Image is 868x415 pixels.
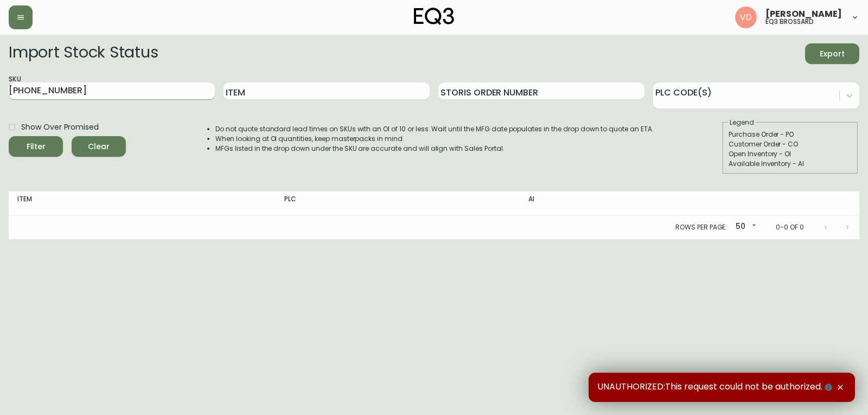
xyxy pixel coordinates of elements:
[765,18,814,25] h5: eq3 brossard
[80,140,117,154] span: Clear
[9,43,158,64] h2: Import Stock Status
[675,222,727,232] p: Rows per page:
[215,144,654,154] li: MFGs listed in the drop down under the SKU are accurate and will align with Sales Portal.
[729,139,852,149] div: Customer Order - CO
[805,43,859,64] button: Export
[814,47,851,61] span: Export
[215,124,654,134] li: Do not quote standard lead times on SKUs with an OI of 10 or less. Wait until the MFG date popula...
[735,7,757,28] img: 34cbe8de67806989076631741e6a7c6b
[731,218,758,236] div: 50
[414,8,454,25] img: logo
[9,191,276,215] th: Item
[729,149,852,159] div: Open Inventory - OI
[729,159,852,169] div: Available Inventory - AI
[21,122,99,133] span: Show Over Promised
[276,191,520,215] th: PLC
[72,136,126,157] button: Clear
[27,140,46,154] div: Filter
[729,118,755,127] legend: Legend
[729,130,852,139] div: Purchase Order - PO
[765,10,842,18] span: [PERSON_NAME]
[597,381,834,393] span: UNAUTHORIZED:This request could not be authorized.
[9,136,63,157] button: Filter
[520,191,714,215] th: AI
[215,134,654,144] li: When looking at OI quantities, keep masterpacks in mind.
[776,222,804,232] p: 0-0 of 0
